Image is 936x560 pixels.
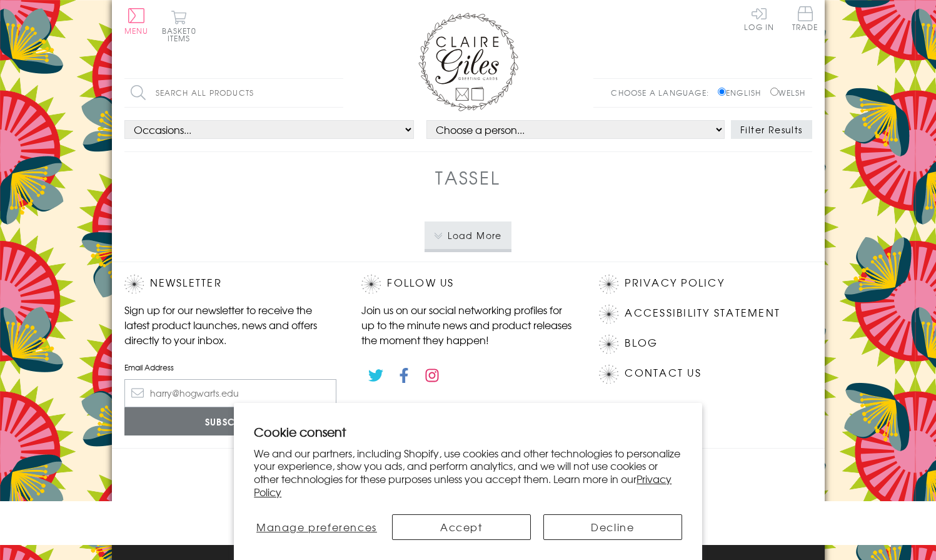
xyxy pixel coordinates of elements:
[744,6,774,31] a: Log In
[254,514,379,540] button: Manage preferences
[418,13,518,111] img: Claire Giles Greetings Cards
[254,447,682,499] p: We and our partners, including Shopify, use cookies and other technologies to personalize your ex...
[254,423,682,440] h2: Cookie consent
[361,302,574,347] p: Join us on our social networking profiles for up to the minute news and product releases the mome...
[718,87,767,98] label: English
[124,362,337,373] label: Email Address
[392,514,531,540] button: Accept
[543,514,682,540] button: Decline
[124,407,337,435] input: Subscribe
[611,87,715,98] p: Choose a language:
[625,275,724,292] a: Privacy Policy
[792,6,818,31] span: Trade
[256,519,377,534] span: Manage preferences
[425,221,511,249] button: Load More
[361,275,574,293] h2: Follow Us
[770,88,778,96] input: Welsh
[254,471,672,499] a: Privacy Policy
[124,8,149,34] button: Menu
[792,6,818,33] a: Trade
[124,79,343,107] input: Search all products
[625,365,701,382] a: Contact Us
[625,335,658,352] a: Blog
[124,275,337,293] h2: Newsletter
[718,88,726,96] input: English
[435,165,501,190] h1: Tassel
[162,10,196,42] button: Basket0 items
[124,379,337,407] input: harry@hogwarts.edu
[770,87,806,98] label: Welsh
[168,25,196,44] span: 0 items
[731,120,812,139] button: Filter Results
[124,302,337,347] p: Sign up for our newsletter to receive the latest product launches, news and offers directly to yo...
[625,305,780,322] a: Accessibility Statement
[124,25,149,36] span: Menu
[331,79,343,107] input: Search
